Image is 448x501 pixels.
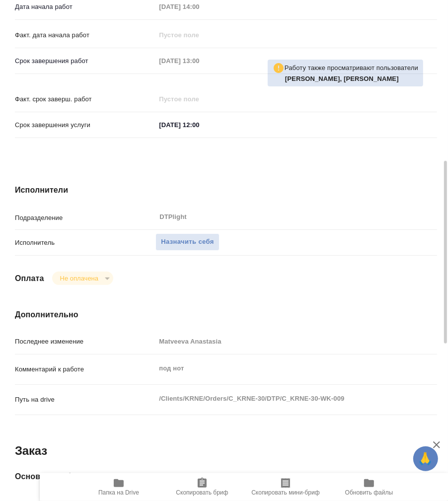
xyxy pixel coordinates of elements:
p: Срок завершения работ [15,56,155,66]
button: Папка на Drive [77,473,160,501]
button: Скопировать мини-бриф [244,473,327,501]
p: Подразделение [15,213,155,223]
h4: Дополнительно [15,309,437,321]
span: Обновить файлы [345,489,393,496]
p: Путь на drive [15,395,155,405]
p: Комментарий к работе [15,364,155,374]
p: Ямковенко Вера, Васильева Ольга [285,74,418,84]
b: [PERSON_NAME], [PERSON_NAME] [285,75,399,82]
h4: Основная информация [15,471,437,483]
p: Последнее изменение [15,337,155,347]
textarea: /Clients/KRNE/Orders/C_KRNE-30/DTP/C_KRNE-30-WK-009 [155,390,437,407]
p: Факт. срок заверш. работ [15,94,155,104]
p: Работу также просматривают пользователи [285,63,418,73]
button: Не оплачена [57,274,101,283]
span: Скопировать бриф [176,489,228,496]
textarea: под нот [155,360,437,377]
input: Пустое поле [155,28,242,42]
h4: Оплата [15,273,44,285]
input: Пустое поле [155,54,242,68]
span: Скопировать мини-бриф [251,489,319,496]
button: Назначить себя [155,233,219,251]
h4: Исполнители [15,184,437,196]
span: Папка на Drive [98,489,139,496]
div: Не оплачена [52,272,113,285]
input: Пустое поле [155,92,242,106]
h2: Заказ [15,443,47,459]
p: Срок завершения услуги [15,120,155,130]
input: Пустое поле [155,334,437,349]
p: Исполнитель [15,238,155,248]
button: Обновить файлы [327,473,411,501]
p: Факт. дата начала работ [15,30,155,40]
input: ✎ Введи что-нибудь [155,118,242,132]
button: 🙏 [413,446,438,471]
p: Дата начала работ [15,2,155,12]
button: Скопировать бриф [160,473,244,501]
span: Назначить себя [161,236,214,248]
span: 🙏 [417,448,434,469]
